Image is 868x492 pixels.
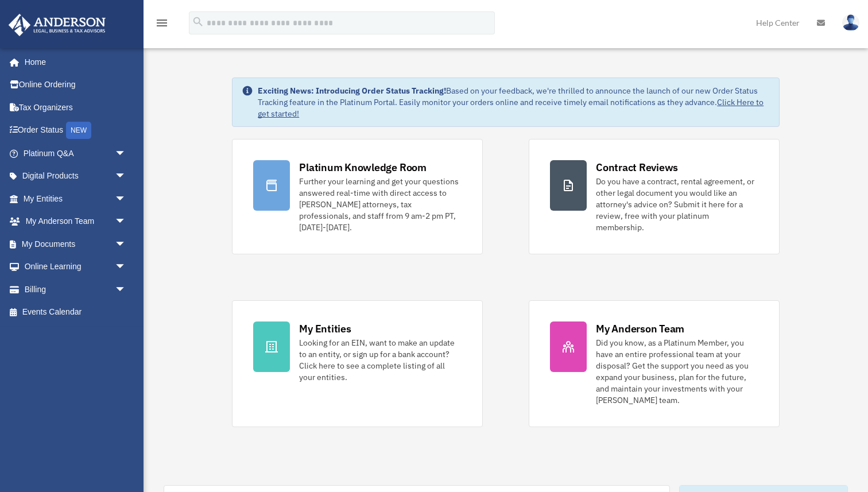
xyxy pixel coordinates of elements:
[232,300,483,427] a: My Entities Looking for an EIN, want to make an update to an entity, or sign up for a bank accoun...
[115,187,138,211] span: arrow_drop_down
[115,278,138,301] span: arrow_drop_down
[8,51,138,73] a: Home
[192,16,204,28] i: search
[155,20,169,30] a: menu
[8,255,144,278] a: Online Learningarrow_drop_down
[8,233,144,255] a: My Documentsarrow_drop_down
[115,255,138,279] span: arrow_drop_down
[258,85,770,119] div: Based on your feedback, we're thrilled to announce the launch of our new Order Status Tracking fe...
[299,160,427,175] div: Platinum Knowledge Room
[258,97,764,119] a: Click Here to get started!
[8,73,144,96] a: Online Ordering
[8,165,144,188] a: Digital Productsarrow_drop_down
[8,142,144,165] a: Platinum Q&Aarrow_drop_down
[596,160,678,175] div: Contract Reviews
[8,301,144,324] a: Events Calendar
[232,139,483,254] a: Platinum Knowledge Room Further your learning and get your questions answered real-time with dire...
[299,176,462,233] div: Further your learning and get your questions answered real-time with direct access to [PERSON_NAM...
[596,321,684,336] div: My Anderson Team
[115,142,138,165] span: arrow_drop_down
[8,119,144,142] a: Order StatusNEW
[5,14,109,36] img: Anderson Advisors Platinum Portal
[258,86,446,96] strong: Exciting News: Introducing Order Status Tracking!
[529,139,780,254] a: Contract Reviews Do you have a contract, rental agreement, or other legal document you would like...
[115,210,138,234] span: arrow_drop_down
[115,165,138,188] span: arrow_drop_down
[299,337,462,383] div: Looking for an EIN, want to make an update to an entity, or sign up for a bank account? Click her...
[596,337,758,406] div: Did you know, as a Platinum Member, you have an entire professional team at your disposal? Get th...
[596,176,758,233] div: Do you have a contract, rental agreement, or other legal document you would like an attorney's ad...
[155,16,169,30] i: menu
[8,278,144,301] a: Billingarrow_drop_down
[115,233,138,256] span: arrow_drop_down
[529,300,780,427] a: My Anderson Team Did you know, as a Platinum Member, you have an entire professional team at your...
[842,14,859,31] img: User Pic
[8,210,144,233] a: My Anderson Teamarrow_drop_down
[8,187,144,210] a: My Entitiesarrow_drop_down
[299,321,351,336] div: My Entities
[66,122,91,139] div: NEW
[8,96,144,119] a: Tax Organizers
